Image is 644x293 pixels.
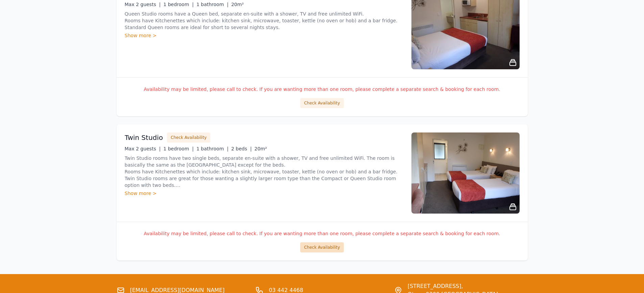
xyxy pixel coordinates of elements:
[196,2,229,7] span: 1 bathroom |
[231,2,244,7] span: 20m²
[125,32,403,39] div: Show more >
[255,146,267,151] span: 20m²
[196,146,229,151] span: 1 bathroom |
[300,98,343,108] button: Check Availability
[163,2,194,7] span: 1 bedroom |
[125,10,403,31] p: Queen Studio rooms have a Queen bed, separate en-suite with a shower, TV and free unlimited WiFi....
[231,146,252,151] span: 2 beds |
[163,146,194,151] span: 1 bedroom |
[125,146,161,151] span: Max 2 guests |
[125,230,520,237] p: Availability may be limited, please call to check. If you are wanting more than one room, please ...
[125,86,520,93] p: Availability may be limited, please call to check. If you are wanting more than one room, please ...
[167,132,210,143] button: Check Availability
[300,242,343,252] button: Check Availability
[408,282,498,290] span: [STREET_ADDRESS],
[125,133,163,142] h3: Twin Studio
[125,155,403,189] p: Twin Studio rooms have two single beds, separate en-suite with a shower, TV and free unlimited Wi...
[125,2,161,7] span: Max 2 guests |
[125,190,403,197] div: Show more >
